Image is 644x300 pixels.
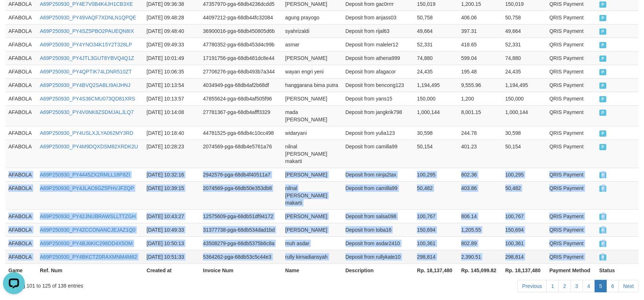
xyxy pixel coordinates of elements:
[458,236,502,250] td: 802.89
[343,24,414,38] td: Deposit from rijal63
[200,126,282,140] td: 44781525-pga-68db4c10cc498
[40,42,132,48] a: A69P250930_PY4YNO34K15Y2T328LP
[40,240,133,246] a: A69P250930_PY4BJ6KIC296DD4X5OM
[618,280,639,292] a: Next
[5,279,263,289] div: Showing 101 to 125 of 138 entries
[502,65,547,78] td: 24,435
[599,227,607,233] span: PAID
[546,280,559,292] a: 1
[40,227,135,233] a: A69P250930_PY42CCONANCJEJAZ1Q0
[502,236,547,250] td: 100,361
[144,236,200,250] td: [DATE] 10:50:13
[502,78,547,92] td: 1,194,495
[502,51,547,65] td: 74,880
[517,280,547,292] a: Previous
[343,181,414,209] td: Deposit from camilla99
[546,11,596,24] td: QRIS Payment
[502,263,547,277] th: Rp. 18,137,480
[144,78,200,92] td: [DATE] 10:13:54
[414,140,458,168] td: 50,154
[599,42,607,48] span: PAID
[5,105,37,126] td: AFABOLA
[502,140,547,168] td: 50,154
[5,181,37,209] td: AFABOLA
[200,65,282,78] td: 27706276-pga-68db493b7a344
[282,236,343,250] td: muh asdar
[599,69,607,75] span: PAID
[414,126,458,140] td: 30,598
[200,78,282,92] td: 4034949-pga-68db4af2b68df
[414,223,458,236] td: 150,694
[414,236,458,250] td: 100,361
[5,78,37,92] td: AFABOLA
[599,172,607,178] span: PAID
[144,11,200,24] td: [DATE] 09:48:28
[343,78,414,92] td: Deposit from bencong123
[144,38,200,51] td: [DATE] 09:49:33
[458,140,502,168] td: 401.23
[144,250,200,263] td: [DATE] 10:51:33
[414,92,458,105] td: 150,000
[282,126,343,140] td: widaryani
[282,181,343,209] td: nilnal [PERSON_NAME] makarti
[546,250,596,263] td: QRIS Payment
[5,65,37,78] td: AFABOLA
[414,51,458,65] td: 74,880
[282,140,343,168] td: nilnal [PERSON_NAME] makarti
[599,241,607,247] span: PAID
[343,126,414,140] td: Deposit from yulia123
[414,105,458,126] td: 1,000,144
[458,11,502,24] td: 406.06
[414,78,458,92] td: 1,194,495
[414,24,458,38] td: 49,664
[40,28,134,34] a: A69P250930_PY4SZ5PBO2PAUEQN8IX
[40,254,137,260] a: A69P250930_PY4BKCTZ0RAXMNM4M62
[546,209,596,223] td: QRIS Payment
[599,56,607,62] span: PAID
[5,11,37,24] td: AFABOLA
[458,250,502,263] td: 2,390.51
[5,140,37,168] td: AFABOLA
[546,38,596,51] td: QRIS Payment
[282,105,343,126] td: mada [PERSON_NAME]
[282,11,343,24] td: agung prayogo
[502,168,547,181] td: 100,295
[414,250,458,263] td: 298,814
[144,181,200,209] td: [DATE] 10:39:15
[458,126,502,140] td: 244.78
[502,92,547,105] td: 150,000
[502,126,547,140] td: 30,598
[570,280,583,292] a: 3
[343,209,414,223] td: Deposit from salsa098
[458,24,502,38] td: 397.31
[458,209,502,223] td: 806.14
[5,51,37,65] td: AFABOLA
[502,11,547,24] td: 50,758
[458,263,502,277] th: Rp. 145,099.82
[599,96,607,102] span: PAID
[200,223,282,236] td: 31377738-pga-68db534dad1bd
[458,65,502,78] td: 195.48
[200,168,282,181] td: 2942576-pga-68db4f40511a7
[40,1,133,7] a: A69P250930_PY4E7V0B4K4JH1CB3XE
[144,168,200,181] td: [DATE] 10:32:16
[40,82,131,88] a: A69P250930_PY4BVQ2SABLI9AIJHNJ
[282,92,343,105] td: [PERSON_NAME]
[546,105,596,126] td: QRIS Payment
[343,38,414,51] td: Deposit from maleler12
[144,263,200,277] th: Created at
[282,263,343,277] th: Name
[343,11,414,24] td: Deposit from anjass03
[546,78,596,92] td: QRIS Payment
[40,172,130,178] a: A69P250930_PY4445ZX2RMLL18P8ZI
[343,51,414,65] td: Deposit from athena999
[414,209,458,223] td: 100,767
[343,236,414,250] td: Deposit from asdar2410
[502,38,547,51] td: 52,331
[144,24,200,38] td: [DATE] 09:48:40
[599,83,607,89] span: PAID
[200,92,282,105] td: 47855624-pga-68db4af505f96
[546,181,596,209] td: QRIS Payment
[5,223,37,236] td: AFABOLA
[200,209,282,223] td: 12575609-pga-68db51df94172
